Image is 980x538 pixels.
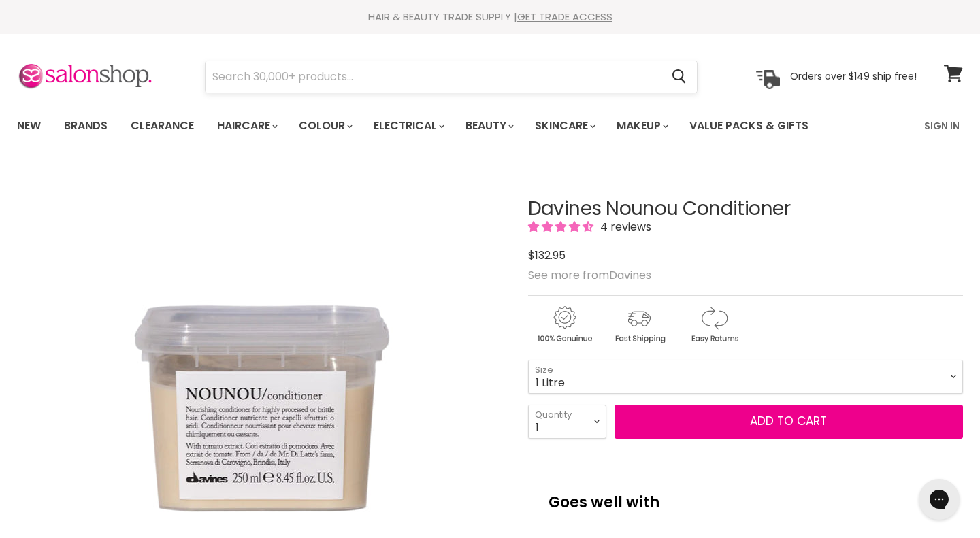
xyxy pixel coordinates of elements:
[455,112,522,140] a: Beauty
[679,112,819,140] a: Value Packs & Gifts
[528,267,651,283] span: See more from
[54,112,118,140] a: Brands
[289,112,361,140] a: Colour
[528,199,963,220] h1: Davines Nounou Conditioner
[615,405,963,439] button: Add to cart
[528,219,596,235] span: 4.25 stars
[517,10,612,24] a: GET TRADE ACCESS
[912,474,966,524] iframe: Gorgias live chat messenger
[7,112,51,140] a: New
[120,112,204,140] a: Clearance
[596,219,651,235] span: 4 reviews
[205,61,698,93] form: Product
[525,112,604,140] a: Skincare
[678,304,750,346] img: returns.gif
[207,112,286,140] a: Haircare
[528,405,606,439] select: Quantity
[661,61,697,93] button: Search
[528,304,600,346] img: genuine.gif
[606,112,676,140] a: Makeup
[7,106,868,146] ul: Main menu
[790,70,917,82] p: Orders over $149 ship free!
[916,112,968,140] a: Sign In
[549,473,943,518] p: Goes well with
[603,304,675,346] img: shipping.gif
[609,267,651,283] a: Davines
[528,248,566,263] span: $132.95
[363,112,453,140] a: Electrical
[206,61,661,93] input: Search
